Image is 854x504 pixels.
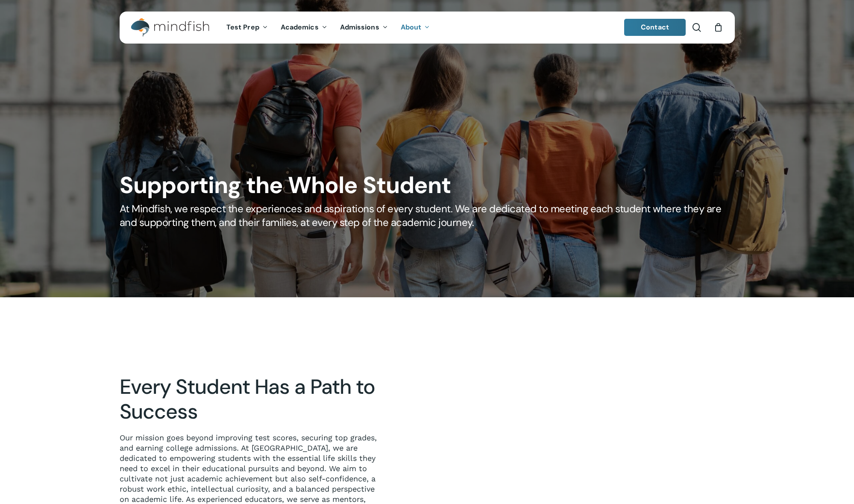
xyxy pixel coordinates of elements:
[274,24,334,31] a: Academics
[401,23,422,32] span: About
[281,23,319,32] span: Academics
[220,24,274,31] a: Test Prep
[394,24,437,31] a: About
[226,23,259,32] span: Test Prep
[120,375,387,424] h2: Every Student Has a Path to Success
[714,23,723,32] a: Cart
[120,172,734,199] h1: Supporting the Whole Student
[641,23,669,32] span: Contact
[340,23,379,32] span: Admissions
[120,12,735,44] header: Main Menu
[334,24,394,31] a: Admissions
[220,12,436,44] nav: Main Menu
[624,19,686,36] a: Contact
[120,202,734,229] h5: At Mindfish, we respect the experiences and aspirations of every student. We are dedicated to mee...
